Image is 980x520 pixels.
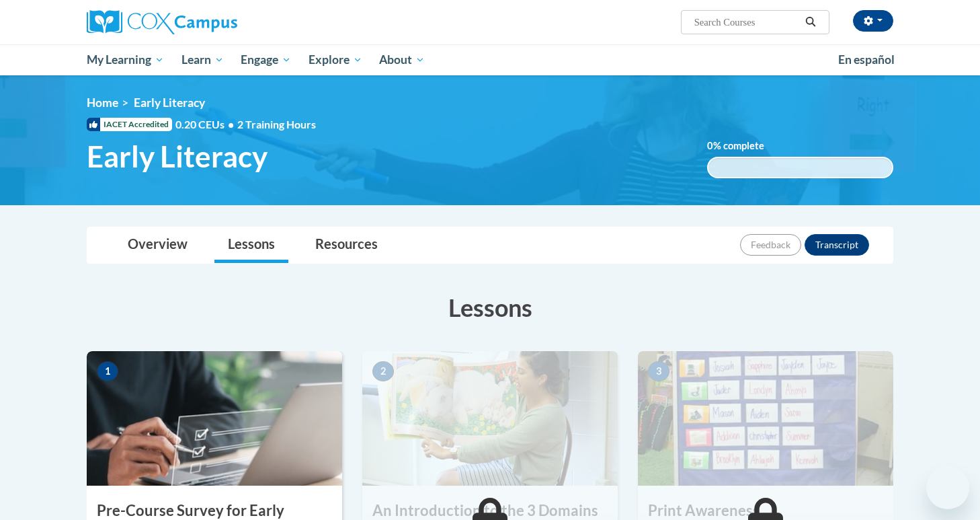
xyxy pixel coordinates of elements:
[114,227,201,263] a: Overview
[309,52,362,68] span: Explore
[828,434,855,461] iframe: Close message
[853,10,893,32] button: Account Settings
[371,44,434,75] a: About
[173,44,233,75] a: Learn
[87,291,893,324] h3: Lessons
[175,117,237,132] span: 0.20 CEUs
[362,351,618,486] img: Course Image
[829,46,903,74] a: En español
[805,234,869,256] button: Transcript
[302,227,391,263] a: Resources
[638,351,893,486] img: Course Image
[838,52,895,67] span: En español
[372,361,394,381] span: 2
[237,118,316,131] span: 2 Training Hours
[740,234,801,256] button: Feedback
[87,10,342,34] a: Cox Campus
[87,118,172,131] span: IACET Accredited
[87,351,342,486] img: Course Image
[87,139,268,174] span: Early Literacy
[134,96,205,110] span: Early Literacy
[926,466,969,509] iframe: Button to launch messaging window
[97,361,118,381] span: 1
[707,139,784,153] label: % complete
[693,14,801,30] input: Search Courses
[78,44,173,75] a: My Learning
[232,44,300,75] a: Engage
[379,52,425,68] span: About
[67,44,913,75] div: Main menu
[228,118,234,131] span: •
[648,361,669,381] span: 3
[87,10,237,34] img: Cox Campus
[87,52,164,68] span: My Learning
[214,227,288,263] a: Lessons
[707,140,713,151] span: 0
[181,52,224,68] span: Learn
[300,44,371,75] a: Explore
[241,52,291,68] span: Engage
[801,14,821,30] button: Search
[87,96,118,110] a: Home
